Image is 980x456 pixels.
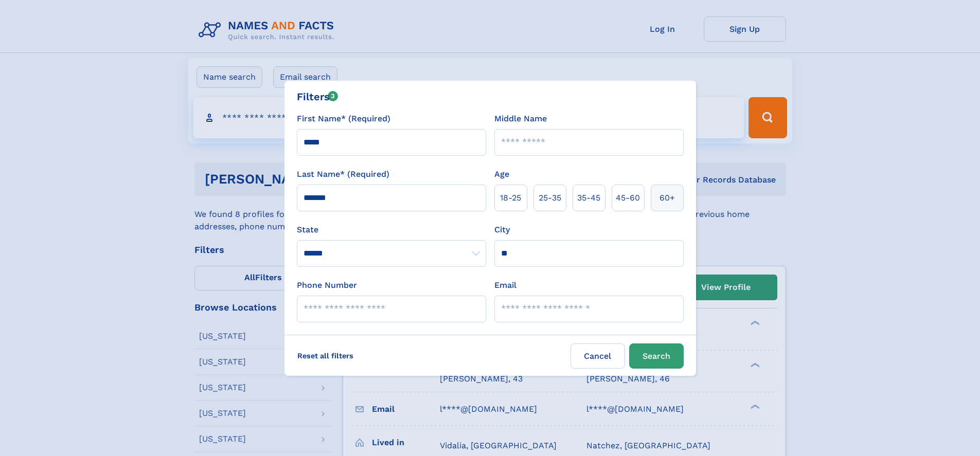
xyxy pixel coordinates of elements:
span: 60+ [660,192,675,204]
label: City [494,224,510,236]
div: Filters [297,89,338,104]
span: 45‑60 [616,192,640,204]
label: Reset all filters [291,343,360,368]
label: State [297,224,486,236]
button: Search [629,343,684,369]
label: Cancel [571,343,625,369]
span: 18‑25 [500,192,521,204]
span: 35‑45 [577,192,600,204]
label: Age [494,168,509,180]
label: Phone Number [297,279,357,291]
label: Last Name* (Required) [297,168,389,180]
span: 25‑35 [539,192,561,204]
label: Email [494,279,516,291]
label: First Name* (Required) [297,113,390,125]
label: Middle Name [494,113,547,125]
